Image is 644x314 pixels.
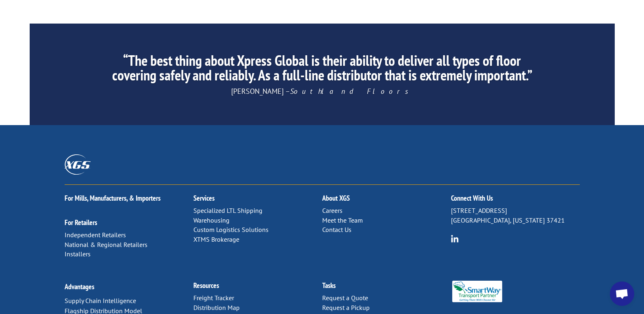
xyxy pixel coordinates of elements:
[322,206,343,214] a: Careers
[451,195,580,206] h2: Connect With Us
[451,281,503,302] img: Smartway_Logo
[193,303,240,312] a: Distribution Map
[65,193,160,203] a: For Mills, Manufacturers, & Importers
[193,206,262,214] a: Specialized LTL Shipping
[322,294,368,302] a: Request a Quote
[451,235,459,243] img: group-6
[290,87,413,96] em: Southland Floors
[65,154,91,174] img: XGS_Logos_ALL_2024_All_White
[322,225,351,234] a: Contact Us
[451,206,580,225] p: [STREET_ADDRESS] [GEOGRAPHIC_DATA], [US_STATE] 37421
[193,193,215,203] a: Services
[322,303,370,312] a: Request a Pickup
[65,250,91,258] a: Installers
[610,282,634,306] a: Open chat
[193,216,230,224] a: Warehousing
[193,281,219,290] a: Resources
[193,225,269,234] a: Custom Logistics Solutions
[106,53,538,87] h2: “The best thing about Xpress Global is their ability to deliver all types of floor covering safel...
[65,218,97,227] a: For Retailers
[65,240,147,249] a: National & Regional Retailers
[193,294,234,302] a: Freight Tracker
[65,297,136,305] a: Supply Chain Intelligence
[322,216,363,224] a: Meet the Team
[65,231,126,239] a: Independent Retailers
[65,282,94,291] a: Advantages
[322,282,451,293] h2: Tasks
[322,193,350,203] a: About XGS
[193,235,239,243] a: XTMS Brokerage
[231,87,413,96] span: [PERSON_NAME] –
